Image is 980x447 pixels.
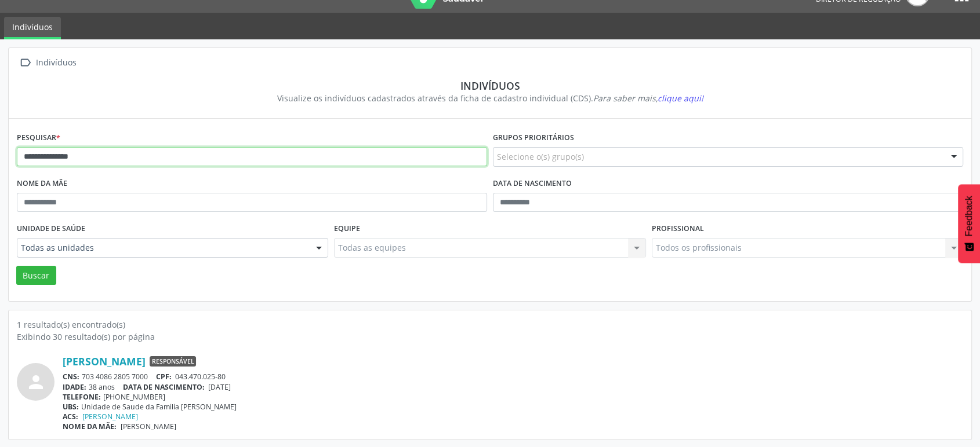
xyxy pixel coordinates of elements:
a:  Indivíduos [17,54,78,71]
div: 703 4086 2805 7000 [63,372,963,382]
span: ACS: [63,412,78,422]
label: Unidade de saúde [17,220,85,238]
label: Equipe [334,220,360,238]
a: [PERSON_NAME] [63,355,146,368]
span: [PERSON_NAME] [121,422,176,431]
span: IDADE: [63,382,86,392]
div: [PHONE_NUMBER] [63,392,963,402]
span: clique aqui! [658,93,703,104]
div: Unidade de Saude da Familia [PERSON_NAME] [63,402,963,412]
span: 043.470.025-80 [175,372,226,382]
a: [PERSON_NAME] [82,412,138,422]
span: Todas as unidades [21,242,304,254]
span: TELEFONE: [63,392,101,402]
div: Exibindo 30 resultado(s) por página [17,331,963,343]
div: 38 anos [63,382,963,392]
span: CNS: [63,372,79,382]
span: Selecione o(s) grupo(s) [497,151,584,163]
i: Para saber mais, [593,93,703,104]
label: Data de nascimento [493,175,572,193]
span: UBS: [63,402,79,412]
span: DATA DE NASCIMENTO: [123,382,205,392]
span: [DATE] [208,382,231,392]
span: NOME DA MÃE: [63,422,117,431]
a: Indivíduos [4,17,61,39]
div: Indivíduos [34,54,78,71]
span: CPF: [156,372,172,382]
label: Pesquisar [17,129,60,147]
button: Feedback - Mostrar pesquisa [958,184,980,263]
label: Grupos prioritários [493,129,574,147]
span: Feedback [964,196,974,236]
label: Profissional [652,220,704,238]
div: Indivíduos [25,79,955,92]
div: Visualize os indivíduos cadastrados através da ficha de cadastro individual (CDS). [25,92,955,104]
span: Responsável [150,356,196,367]
div: 1 resultado(s) encontrado(s) [17,318,963,331]
button: Buscar [16,266,56,285]
label: Nome da mãe [17,175,67,193]
i:  [17,54,34,71]
i: person [26,372,46,393]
